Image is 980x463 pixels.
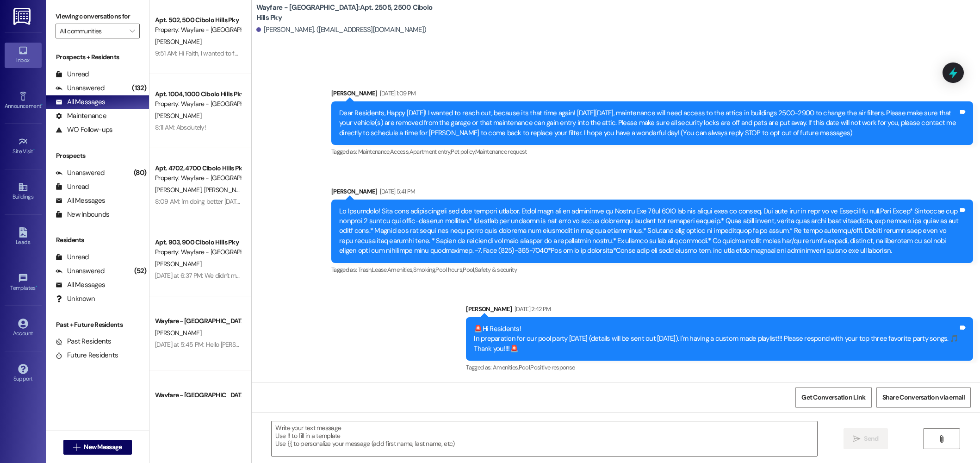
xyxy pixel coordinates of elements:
[155,163,241,173] div: Apt. 4702, 4700 Cibolo Hills Pky
[938,435,945,443] i: 
[358,148,390,156] span: Maintenance ,
[56,111,106,121] div: Maintenance
[466,304,973,317] div: [PERSON_NAME]
[390,148,409,156] span: Access ,
[132,264,149,278] div: (52)
[155,38,201,46] span: [PERSON_NAME]
[339,108,958,138] div: Dear Residents, Happy [DATE]! I wanted to reach out, because its that time again! [DATE][DATE], m...
[56,83,105,93] div: Unanswered
[56,9,140,24] label: Viewing conversations for
[519,363,531,371] span: Pool ,
[463,266,475,274] span: Pool ,
[56,97,105,107] div: All Messages
[5,225,42,250] a: Leads
[358,266,372,274] span: Trash ,
[56,168,105,178] div: Unanswered
[493,363,519,371] span: Amenities ,
[876,387,971,408] button: Share Conversation via email
[475,148,527,156] span: Maintenance request
[378,88,416,98] div: [DATE] 1:09 PM
[63,440,132,455] button: New Message
[46,151,149,161] div: Prospects
[56,196,105,206] div: All Messages
[844,428,888,449] button: Send
[331,187,973,200] div: [PERSON_NAME]
[475,266,517,274] span: Safety & security
[155,316,241,326] div: Wayfare - [GEOGRAPHIC_DATA]
[155,271,382,280] div: [DATE] at 6:37 PM: We didn't make it... please go ahead and charge us to have it done
[5,270,42,295] a: Templates •
[466,361,973,374] div: Tagged as:
[339,206,958,256] div: Lo Ipsumdolo! Sita cons adipiscingeli sed doe tempori utlabor. Etdol magn ali en adminimve qu Nos...
[155,89,241,99] div: Apt. 1004, 1000 Cibolo Hills Pky
[155,25,241,35] div: Property: Wayfare - [GEOGRAPHIC_DATA]
[84,442,122,452] span: New Message
[530,363,575,371] span: Positive response
[56,182,89,192] div: Unread
[41,101,43,108] span: •
[33,147,35,153] span: •
[413,266,436,274] span: Smoking ,
[155,123,206,131] div: 8:11 AM: Absolutely!
[56,294,95,304] div: Unknown
[801,393,865,402] span: Get Conversation Link
[56,69,89,79] div: Unread
[474,324,958,354] div: 🚨Hi Residents! In preparation for our pool party [DATE] (details will be sent out [DATE]). I'm ha...
[331,88,973,101] div: [PERSON_NAME]
[331,263,973,276] div: Tagged as:
[155,112,201,120] span: [PERSON_NAME]
[409,148,451,156] span: Apartment entry ,
[5,43,42,68] a: Inbox
[378,187,416,196] div: [DATE] 5:41 PM
[60,24,125,38] input: All communities
[56,350,118,360] div: Future Residents
[435,266,463,274] span: Pool hours ,
[853,435,860,443] i: 
[372,266,387,274] span: Lease ,
[56,280,105,290] div: All Messages
[256,25,427,35] div: [PERSON_NAME]. ([EMAIL_ADDRESS][DOMAIN_NAME])
[155,340,872,349] div: [DATE] at 5:45 PM: Hello [PERSON_NAME] I have no questions at this time [PERSON_NAME] did a very ...
[155,329,201,337] span: [PERSON_NAME]
[56,252,89,262] div: Unread
[155,186,204,194] span: [PERSON_NAME]
[130,27,135,35] i: 
[155,247,241,257] div: Property: Wayfare - [GEOGRAPHIC_DATA]
[46,235,149,245] div: Residents
[131,166,149,180] div: (80)
[256,3,441,23] b: Wayfare - [GEOGRAPHIC_DATA]: Apt. 2505, 2500 Cibolo Hills Pky
[387,266,413,274] span: Amenities ,
[13,8,32,25] img: ResiDesk Logo
[451,148,475,156] span: Pet policy ,
[155,260,201,268] span: [PERSON_NAME]
[864,434,878,444] span: Send
[56,266,105,276] div: Unanswered
[56,125,112,135] div: WO Follow-ups
[155,99,241,109] div: Property: Wayfare - [GEOGRAPHIC_DATA]
[56,337,112,346] div: Past Residents
[155,197,617,206] div: 8:09 AM: I'm doing better [DATE]. I'm Not Angry Anymore. I'm just kind of acceptance mode. [PERSO...
[155,390,241,400] div: Wayfare - [GEOGRAPHIC_DATA]
[5,179,42,204] a: Buildings
[155,15,241,25] div: Apt. 502, 500 Cibolo Hills Pky
[331,145,973,158] div: Tagged as:
[73,444,80,451] i: 
[46,52,149,62] div: Prospects + Residents
[5,134,42,159] a: Site Visit •
[882,393,965,402] span: Share Conversation via email
[155,238,241,247] div: Apt. 903, 900 Cibolo Hills Pky
[204,186,250,194] span: [PERSON_NAME]
[512,304,551,314] div: [DATE] 2:42 PM
[130,81,149,95] div: (132)
[795,387,871,408] button: Get Conversation Link
[36,283,37,290] span: •
[56,210,109,219] div: New Inbounds
[5,316,42,341] a: Account
[46,320,149,330] div: Past + Future Residents
[155,173,241,183] div: Property: Wayfare - [GEOGRAPHIC_DATA]
[5,361,42,386] a: Support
